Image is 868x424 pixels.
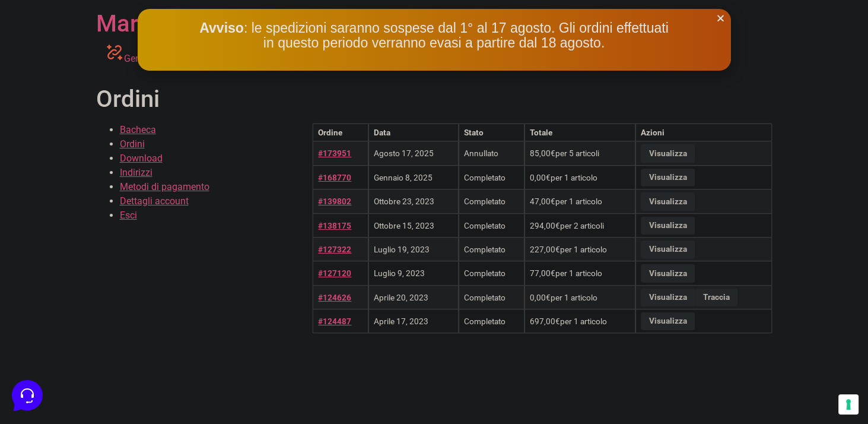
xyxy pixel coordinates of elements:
[524,261,635,285] td: per 1 articolo
[546,173,551,182] span: €
[524,286,635,309] td: per 1 articolo
[524,214,635,238] td: per 2 articoli
[36,331,56,342] p: Home
[77,107,175,116] span: Inizia una conversazione
[641,169,695,186] a: Visualizza ordine 168770
[641,289,695,306] a: Visualizza ordine 124626
[459,261,524,285] td: Completato
[374,173,433,182] time: Gennaio 8, 2025
[82,315,155,342] button: Messaggi
[716,14,725,23] a: Close
[318,148,351,158] a: Visualizza numero ordine 173951
[374,128,390,137] span: Data
[546,293,551,302] span: €
[641,128,664,137] span: Azioni
[318,317,351,326] a: Visualizza numero ordine 124487
[524,189,635,213] td: per 1 articolo
[318,128,342,137] span: Ordine
[374,148,434,158] time: Agosto 17, 2025
[374,245,430,254] time: Luglio 19, 2023
[524,166,635,189] td: per 1 articolo
[9,315,82,342] button: Home
[555,245,560,254] span: €
[96,10,310,37] a: Marketers Checkout
[530,317,560,326] span: 697,00
[183,331,200,342] p: Aiuto
[120,138,145,150] a: Ordini
[120,167,152,178] a: Indirizzi
[551,148,555,158] span: €
[318,173,351,182] a: Visualizza numero ordine 168770
[530,268,555,278] span: 77,00
[105,43,124,62] img: generate-link.svg
[551,268,555,278] span: €
[459,141,524,165] td: Annullato
[374,197,434,206] time: Ottobre 23, 2023
[530,197,555,206] span: 47,00
[641,264,695,282] a: Visualizza ordine 127120
[19,48,101,57] span: Le tue conversazioni
[524,141,635,165] td: per 5 articoli
[199,20,244,36] strong: Avviso
[96,38,632,71] nav: Menu principale
[530,148,555,158] span: 85,00
[641,312,695,330] a: Visualizza ordine 124487
[374,317,428,326] time: Aprile 17, 2023
[459,189,524,213] td: Completato
[19,67,43,90] img: dark
[197,21,672,50] p: : le spedizioni saranno sospese dal 1° al 17 agosto. Gli ordini effettuati in questo periodo verr...
[374,293,428,302] time: Aprile 20, 2023
[530,221,560,230] span: 294,00
[57,67,81,90] img: dark
[120,181,209,192] a: Metodi di pagamento
[524,309,635,333] td: per 1 articolo
[464,128,484,137] span: Stato
[555,221,560,230] span: €
[530,293,551,302] span: 0,00
[551,197,555,206] span: €
[641,241,695,258] a: Visualizza ordine 127322
[155,315,228,342] button: Aiuto
[120,195,189,207] a: Dettagli account
[318,293,351,302] a: Visualizza numero ordine 124626
[641,192,695,210] a: Visualizza ordine 139802
[695,289,737,306] a: Traccia numero dell'ordine 124626
[555,317,560,326] span: €
[9,10,199,29] h2: Ciao da Marketers 👋
[641,144,695,162] a: Visualizza ordine 173951
[9,378,45,413] iframe: Customerly Messenger Launcher
[19,100,218,124] button: Inizia una conversazione
[524,238,635,261] td: per 1 articolo
[19,147,93,157] span: Trova una risposta
[459,214,524,238] td: Completato
[318,268,351,278] a: Visualizza numero ordine 127120
[96,38,183,71] a: Genera Link
[318,245,351,254] a: Visualizza numero ordine 127322
[27,173,194,185] input: Cerca un articolo...
[459,238,524,261] td: Completato
[126,147,218,157] a: Apri Centro Assistenza
[318,197,351,206] a: Visualizza numero ordine 139802
[120,124,156,135] a: Bacheca
[120,210,137,221] a: Esci
[838,394,859,414] button: Le tue preferenze relative al consenso per le tecnologie di tracciamento
[530,128,552,137] span: Totale
[374,221,434,230] time: Ottobre 15, 2023
[318,221,351,230] a: Visualizza numero ordine 138175
[120,153,163,164] a: Download
[530,173,551,182] span: 0,00
[38,67,62,90] img: dark
[530,245,560,254] span: 227,00
[459,286,524,309] td: Completato
[96,85,772,113] h1: Ordini
[459,166,524,189] td: Completato
[103,331,135,342] p: Messaggi
[96,123,299,223] nav: Pagine dell'account
[374,268,425,278] time: Luglio 9, 2023
[459,309,524,333] td: Completato
[641,217,695,235] a: Visualizza ordine 138175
